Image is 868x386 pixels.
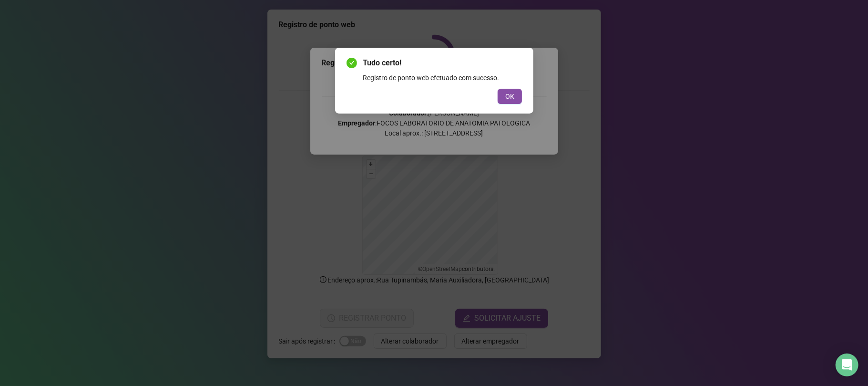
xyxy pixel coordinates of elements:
div: Registro de ponto web efetuado com sucesso. [363,73,522,83]
span: Tudo certo! [363,57,522,69]
span: OK [505,91,514,102]
div: Open Intercom Messenger [836,354,858,376]
span: check-circle [347,58,357,68]
button: OK [498,89,522,104]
